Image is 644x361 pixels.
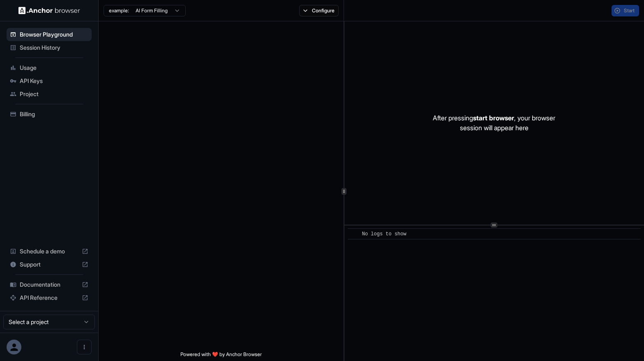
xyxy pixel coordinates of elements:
[362,231,406,237] span: No logs to show
[20,44,88,52] span: Session History
[7,41,92,54] div: Session History
[20,64,88,72] span: Usage
[20,30,88,39] span: Browser Playground
[352,230,356,238] span: ​
[7,74,92,87] div: API Keys
[7,28,92,41] div: Browser Playground
[7,245,92,258] div: Schedule a demo
[180,351,262,361] span: Powered with ❤️ by Anchor Browser
[7,278,92,291] div: Documentation
[20,110,88,118] span: Billing
[7,291,92,304] div: API Reference
[7,258,92,271] div: Support
[77,340,92,354] button: Open menu
[473,114,514,122] span: start browser
[299,5,339,16] button: Configure
[20,281,78,289] span: Documentation
[20,247,78,255] span: Schedule a demo
[7,87,92,101] div: Project
[109,7,129,14] span: example:
[20,294,78,302] span: API Reference
[20,260,78,269] span: Support
[7,61,92,74] div: Usage
[18,7,80,14] img: Anchor Logo
[20,77,88,85] span: API Keys
[20,90,88,98] span: Project
[433,113,555,133] p: After pressing , your browser session will appear here
[7,108,92,121] div: Billing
